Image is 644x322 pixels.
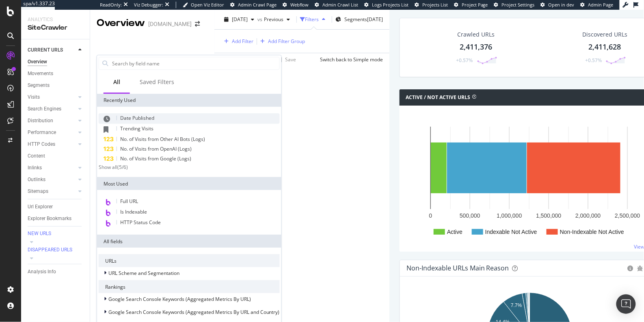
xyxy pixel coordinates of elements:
[99,164,117,171] div: Show all
[120,208,147,215] span: Is Indexable
[581,2,614,8] a: Admin Page
[28,214,71,223] div: Explorer Bookmarks
[560,229,624,235] text: Non-Indexable Not Active
[315,2,358,8] a: Admin Crawl List
[248,53,271,66] button: Clear
[616,294,636,314] div: Open Intercom Messenger
[585,57,602,64] div: +0.57%
[257,37,305,46] button: Add Filter Group
[462,2,488,8] span: Project Page
[108,270,179,277] span: URL Scheme and Segmentation
[457,30,495,39] div: Crawled URLs
[511,303,522,308] text: 7.7%
[97,94,281,107] div: Recently Used
[372,2,408,8] span: Logs Projects List
[28,58,47,66] div: Overview
[638,266,643,271] div: bug
[300,13,328,26] button: Filters
[120,155,191,162] span: No. of Visits from Google (Logs)
[28,140,55,149] div: HTTP Codes
[100,2,122,8] div: ReadOnly:
[120,115,154,121] span: Date Published
[290,2,309,8] span: Webflow
[117,164,128,171] div: ( 5 / 6 )
[108,296,251,303] span: Google Search Console Keywords (Aggregated Metrics By URL)
[238,2,277,8] span: Admin Crawl Page
[28,117,76,125] a: Distribution
[232,16,248,23] span: 2025 Aug. 30th
[28,23,83,32] div: SiteCrawler
[28,175,45,184] div: Outlinks
[28,164,42,172] div: Inlinks
[28,69,53,78] div: Movements
[615,212,640,219] text: 2,500,000
[28,152,84,160] a: Content
[28,58,84,66] a: Overview
[285,56,296,63] div: Save
[134,2,163,8] div: Viz Debugger:
[502,2,535,8] span: Project Settings
[28,46,63,54] div: CURRENT URLS
[28,203,53,211] div: Url Explorer
[582,30,627,39] div: Discovered URLs
[99,280,280,293] div: Rankings
[28,93,40,102] div: Visits
[28,140,76,149] a: HTTP Codes
[454,2,488,8] a: Project Page
[456,57,473,64] div: +0.57%
[28,81,50,90] div: Segments
[28,268,84,276] a: Analysis Info
[230,2,277,8] a: Admin Crawl Page
[28,268,56,276] div: Analysis Info
[28,214,84,223] a: Explorer Bookmarks
[97,235,281,248] div: All fields
[275,53,296,66] button: Save
[422,2,448,8] span: Projects List
[589,42,621,52] div: 2,411,628
[447,229,462,235] text: Active
[28,46,76,54] a: CURRENT URLS
[264,13,293,26] button: Previous
[549,2,575,8] span: Open in dev
[415,2,448,8] a: Projects List
[97,177,281,190] div: Most Used
[28,81,84,90] a: Segments
[541,2,575,8] a: Open in dev
[283,2,309,8] a: Webflow
[28,117,53,125] div: Distribution
[28,128,56,137] div: Performance
[305,16,319,23] div: Filters
[460,212,480,219] text: 500,000
[140,78,174,86] div: Saved Filters
[335,13,383,26] button: Segments[DATE]
[344,16,367,23] span: Segments
[221,53,244,66] button: Apply
[232,38,253,45] div: Add Filter
[364,2,408,8] a: Logs Projects List
[28,152,45,160] div: Content
[28,230,84,238] a: NEW URLS
[28,105,61,113] div: Search Engines
[148,20,192,28] div: [DOMAIN_NAME]
[97,16,145,30] div: Overview
[588,2,614,8] span: Admin Page
[183,2,224,8] a: Open Viz Editor
[460,42,492,52] div: 2,411,376
[28,203,84,211] a: Url Explorer
[406,93,470,102] h4: Active / Not Active URLs
[628,266,633,271] div: circle-info
[322,2,358,8] span: Admin Crawl List
[575,212,601,219] text: 2,000,000
[28,246,84,254] a: DISAPPEARED URLS
[120,125,153,132] span: Trending Visits
[113,78,120,86] div: All
[28,230,51,237] div: NEW URLS
[221,37,253,46] button: Add Filter
[120,198,138,205] span: Full URL
[28,187,76,196] a: Sitemaps
[28,105,76,113] a: Search Engines
[99,254,280,267] div: URLs
[28,16,83,23] div: Analytics
[257,16,264,23] span: vs
[28,128,76,137] a: Performance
